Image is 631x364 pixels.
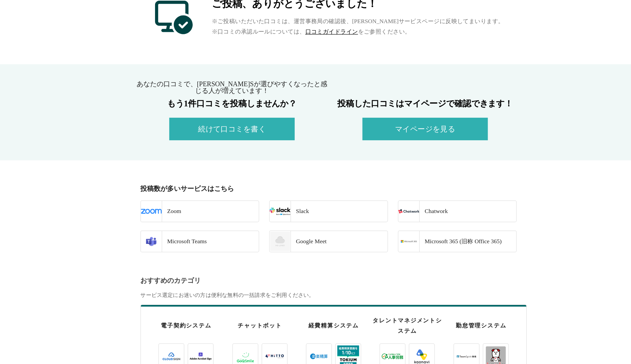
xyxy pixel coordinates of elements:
li: 完了 [472,5,507,19]
img: Adobe Acrobat Sign [203,316,223,336]
img: HiTTO [262,316,282,336]
img: 電子印鑑GMOサイン [203,339,223,359]
div: Microsoft Teams [182,225,218,242]
a: 続けて口コミを書く [188,141,288,146]
div: 経費精算システム [292,294,347,309]
h2: ご投稿、ありがとうございました！ [222,39,456,47]
div: 電子契約システム [173,294,229,309]
a: Microsoft 365 (旧称 Office 365) [371,225,467,242]
div: 勤怠管理システム [410,294,466,309]
li: 事前アンケート [366,5,401,19]
img: TOKIUM経費精算 [321,316,341,336]
img: 楽楽精算 [298,316,318,336]
div: サービス選定にお迷いの方は便利な無料の一括請求をご利用ください。 [164,274,471,279]
a: Google Meet [268,225,363,242]
div: Chatwork [388,201,411,218]
li: 入力内容の確認 [436,5,472,19]
img: AI-FAQボット [239,339,259,359]
img: マネーフォワード クラウド経費 [298,339,318,359]
a: Zoom [164,201,260,218]
div: 投稿数が多いサービスはこちら [164,189,471,194]
div: Microsoft 365 (旧称 Office 365) [388,225,454,242]
button: 続けて口コミを書く [188,134,288,152]
button: マイページを見る [343,134,443,152]
div: タレントマネジメントシステム [351,294,406,309]
img: CYBER XEED [416,339,436,359]
h3: もう1件口コミを投稿しませんか？ [160,119,315,126]
div: おすすめのカテゴリ [164,262,471,268]
a: マイページを見る [343,141,443,146]
img: TeamSpirit 勤怠（旧 チムスピ勤怠） [416,316,436,336]
img: カオナビ [380,316,400,336]
img: ビズリンクチャット応対ソリューション [262,339,282,359]
p: ※口コミの承認ルールについては、 をご参照ください。 [222,61,456,69]
img: KING OF TIME 人事労務 [357,316,377,336]
img: ContractS CLM [179,339,199,359]
div: Slack [285,201,300,218]
a: Chatwork [371,201,467,218]
h3: 投稿した口コミはマイページで確認できます！ [315,119,471,126]
img: クラウドサイン [179,316,199,336]
li: 口コミ入力 [401,5,436,19]
img: ジョブカン経費精算 [321,339,341,359]
a: 口コミガイドライン [297,63,339,68]
div: Google Meet [285,225,314,242]
div: Zoom [182,201,197,218]
p: ※ご投稿いただいた口コミは、運営事務局の確認後、[PERSON_NAME]サービスページに反映してまいります。 [222,53,456,61]
img: ボクシルSaaS_ロゴ [124,5,169,18]
img: GoQSmile [239,316,259,336]
span: あなたの口コミで、[PERSON_NAME]Sが選びやすくなったと感じる人が増えています！ [161,104,314,115]
img: タレントパレット [380,339,400,359]
img: Touch On Time [440,316,460,336]
a: Slack [268,201,363,218]
div: チャットボット [232,294,288,309]
img: One人事 [357,339,377,359]
a: Microsoft Teams [164,225,260,242]
img: キンタイミライ [440,339,460,359]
